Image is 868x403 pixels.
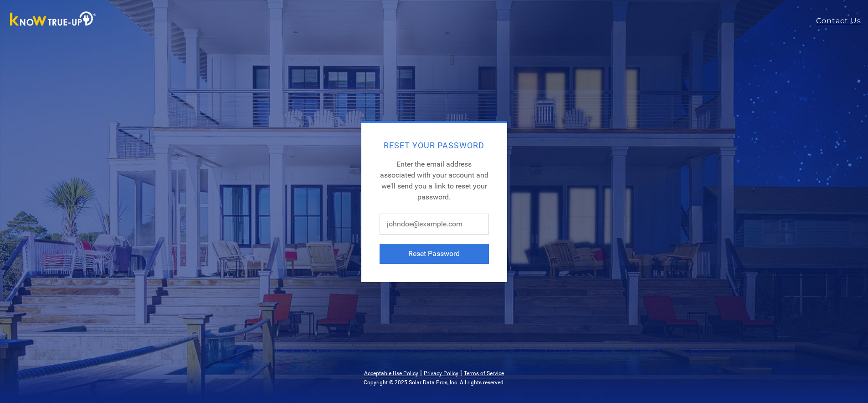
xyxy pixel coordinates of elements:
img: Know True-Up [5,10,101,30]
span: | [420,368,422,377]
a: Terms of Service [464,370,504,377]
button: Reset Password [380,244,489,264]
input: johndoe@example.com [380,214,489,235]
a: Privacy Policy [424,370,458,377]
a: Contact Us [816,16,868,26]
span: | [460,368,462,377]
span: Enter the email address associated with your account and we'll send you a link to reset your pass... [380,160,488,201]
a: Acceptable Use Policy [364,370,418,377]
h2: Reset Your Password [380,141,489,150]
